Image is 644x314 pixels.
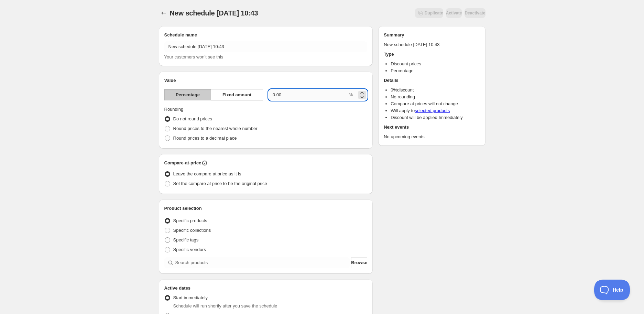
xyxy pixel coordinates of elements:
span: Fixed amount [222,91,252,98]
h2: Product selection [164,205,368,212]
h2: Details [384,77,480,84]
span: Browse [351,259,367,266]
span: Your customers won't see this [164,54,223,59]
li: Compare at prices will not change [391,100,480,107]
h2: Type [384,51,480,58]
span: % [349,92,353,97]
li: Discount will be applied Immediately [391,114,480,121]
h2: Summary [384,32,480,39]
span: Leave the compare at price as it is [173,171,241,176]
li: Will apply to [391,107,480,114]
h2: Next events [384,124,480,131]
p: No upcoming events [384,133,480,140]
h2: Compare-at-price [164,160,201,166]
span: Schedule will run shortly after you save the schedule [173,303,277,308]
li: No rounding [391,94,480,100]
button: Schedules [159,8,168,18]
button: Browse [351,257,367,268]
span: Round prices to the nearest whole number [173,126,258,131]
span: Round prices to a decimal place [173,136,237,141]
h2: Active dates [164,285,368,292]
h2: Schedule name [164,32,368,39]
p: New schedule [DATE] 10:43 [384,41,480,48]
span: Rounding [164,107,184,112]
a: selected products [415,108,450,113]
input: Search products [175,257,350,268]
span: Specific vendors [173,247,206,252]
iframe: Help Scout Beacon - Open [594,280,630,300]
li: Discount prices [391,61,480,67]
span: Set the compare at price to be the original price [173,181,267,186]
span: Percentage [176,91,200,98]
span: Specific products [173,218,207,223]
span: Specific collections [173,228,211,233]
li: 0 % discount [391,87,480,94]
h2: Value [164,77,368,84]
button: Percentage [164,89,211,100]
button: Fixed amount [211,89,263,100]
li: Percentage [391,67,480,74]
span: New schedule [DATE] 10:43 [170,9,258,17]
span: Do not round prices [173,116,212,121]
span: Specific tags [173,237,199,242]
span: Start immediately [173,295,208,300]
